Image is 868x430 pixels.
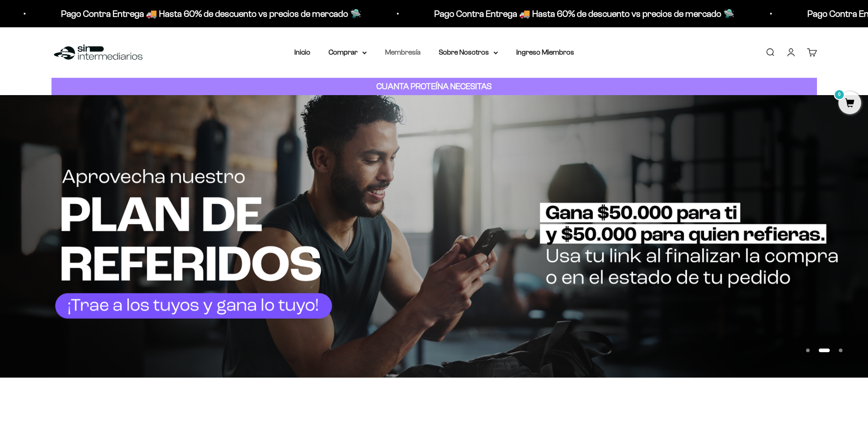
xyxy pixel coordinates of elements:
mark: 0 [834,89,845,100]
summary: Comprar [329,46,367,58]
p: Pago Contra Entrega 🚚 Hasta 60% de descuento vs precios de mercado 🛸 [432,6,733,21]
a: 0 [838,99,861,109]
p: Pago Contra Entrega 🚚 Hasta 60% de descuento vs precios de mercado 🛸 [59,6,360,21]
a: Inicio [294,48,310,56]
strong: CUANTA PROTEÍNA NECESITAS [376,81,492,91]
a: Ingreso Miembros [516,48,574,56]
summary: Sobre Nosotros [439,46,498,58]
a: Membresía [385,48,421,56]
